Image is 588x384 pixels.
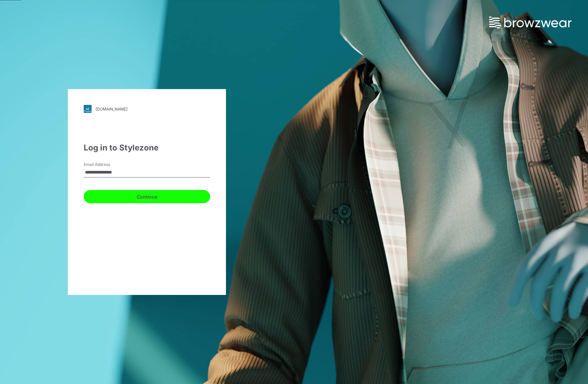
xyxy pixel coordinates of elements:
div: Log in to Stylezone [84,142,210,154]
img: svg+xml;base64,PHN2ZyB3aWR0aD0iMjgiIGhlaWdodD0iMjgiIHZpZXdCb3g9IjAgMCAyOCAyOCIgZmlsbD0ibm9uZSIgeG... [84,105,92,113]
label: Email Address [84,162,130,168]
img: browzwear-logo.73288ffb.svg [489,16,572,28]
button: Continue [84,190,210,203]
div: [DOMAIN_NAME] [96,107,127,112]
a: [DOMAIN_NAME] [84,105,210,113]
